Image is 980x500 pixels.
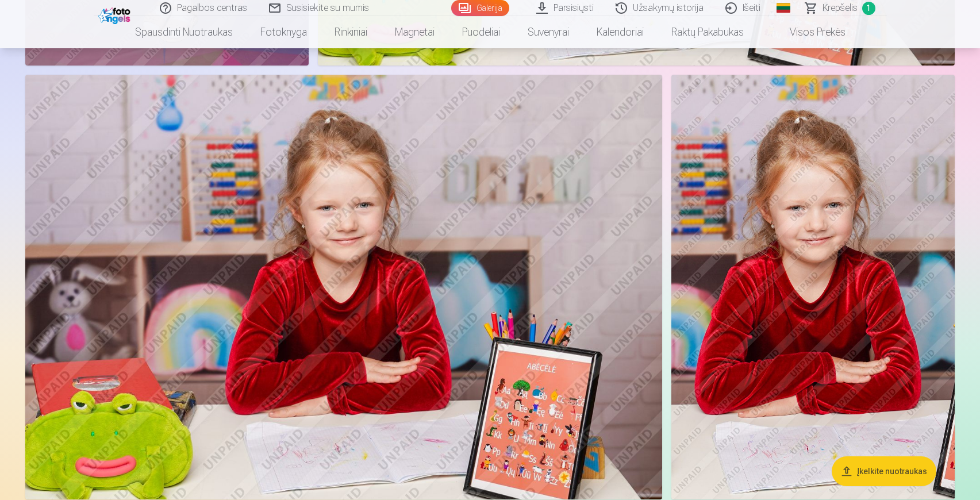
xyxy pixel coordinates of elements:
[583,16,658,48] a: Kalendoriai
[321,16,381,48] a: Rinkiniai
[98,5,133,24] img: /fa2
[247,16,321,48] a: Fotoknyga
[832,456,936,486] button: Įkelkite nuotraukas
[758,16,859,48] a: Visos prekės
[658,16,758,48] a: Raktų pakabukas
[381,16,448,48] a: Magnetai
[121,16,247,48] a: Spausdinti nuotraukas
[448,16,514,48] a: Puodeliai
[514,16,583,48] a: Suvenyrai
[862,2,875,15] span: 1
[823,1,858,15] span: Krepšelis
